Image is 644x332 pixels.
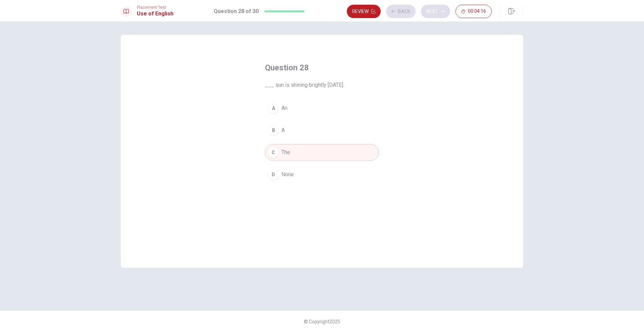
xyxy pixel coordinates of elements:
h4: Question 28 [265,62,379,73]
button: AAn [265,100,379,117]
span: © Copyright 2025 [304,319,340,324]
h1: Use of English [137,10,173,18]
span: A [281,126,285,134]
button: 00:04:16 [455,5,492,18]
span: The [281,148,290,156]
span: None [281,171,294,179]
span: Placement Test [137,5,173,10]
button: CThe [265,144,379,161]
div: B [268,125,279,136]
span: ___ sun is shining brightly [DATE]. [265,81,379,89]
button: BA [265,122,379,139]
button: Review [347,5,381,18]
div: D [268,169,279,180]
button: DNone [265,166,379,183]
h1: Question 28 of 30 [214,7,259,15]
div: A [268,103,279,114]
span: An [281,104,287,112]
span: 00:04:16 [468,9,486,14]
div: C [268,147,279,158]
